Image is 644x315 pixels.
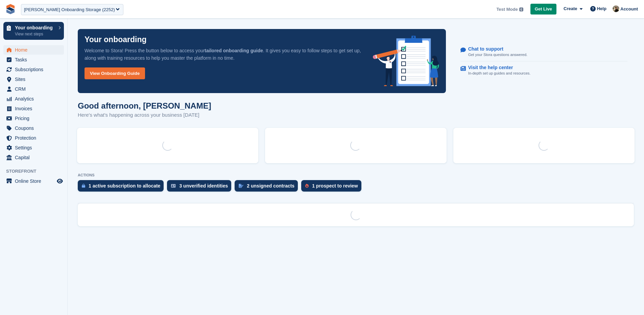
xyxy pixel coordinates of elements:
[460,61,627,80] a: Visit the help center In-depth set up guides and resources.
[15,65,55,74] span: Subscriptions
[15,176,55,186] span: Online Store
[468,52,527,58] p: Get your Stora questions answered.
[373,36,439,86] img: onboarding-info-6c161a55d2c0e0a8cae90662b2fe09162a5109e8cc188191df67fb4f79e88e88.svg
[564,5,577,12] span: Create
[3,65,64,74] a: menu
[78,180,167,195] a: 1 active subscription to allocate
[3,176,64,186] a: menu
[613,5,619,12] img: Oliver Bruce
[3,84,64,94] a: menu
[3,114,64,123] a: menu
[3,143,64,152] a: menu
[535,6,552,12] span: Get Live
[3,75,64,84] a: menu
[496,6,518,13] span: Test Mode
[15,114,55,123] span: Pricing
[15,25,55,30] p: Your onboarding
[78,173,634,177] p: ACTIONS
[89,183,160,189] div: 1 active subscription to allocate
[235,180,301,195] a: 2 unsigned contracts
[3,45,64,55] a: menu
[5,4,16,14] img: stora-icon-8386f47178a22dfd0bd8f6a31ec36ba5ce8667c1dd55bd0f319d3a0aa187defe.svg
[15,55,55,64] span: Tasks
[205,48,263,53] strong: tailored onboarding guide
[597,5,606,12] span: Help
[171,184,176,188] img: verify_identity-adf6edd0f0f0b5bbfe63781bf79b02c33cf7c696d77639b501bdc392416b5a36.svg
[15,143,55,152] span: Settings
[15,84,55,94] span: CRM
[620,6,638,12] span: Account
[15,75,55,84] span: Sites
[78,111,211,119] p: Here's what's happening across your business [DATE]
[312,183,358,189] div: 1 prospect to review
[15,45,55,55] span: Home
[301,180,364,195] a: 1 prospect to review
[6,168,67,175] span: Storefront
[15,94,55,104] span: Analytics
[85,47,362,62] p: Welcome to Stora! Press the button below to access your . It gives you easy to follow steps to ge...
[468,70,531,76] p: In-depth set up guides and resources.
[56,177,64,185] a: Preview store
[15,133,55,143] span: Protection
[468,46,522,52] p: Chat to support
[15,153,55,162] span: Capital
[85,67,145,79] a: View Onboarding Guide
[15,104,55,113] span: Invoices
[3,123,64,133] a: menu
[85,36,147,44] p: Your onboarding
[519,7,523,11] img: icon-info-grey-7440780725fd019a000dd9b08b2336e03edf1995a4989e88bcd33f0948082b44.svg
[167,180,235,195] a: 3 unverified identities
[3,22,64,40] a: Your onboarding View next steps
[15,31,55,37] p: View next steps
[468,65,525,70] p: Visit the help center
[3,104,64,113] a: menu
[460,43,627,61] a: Chat to support Get your Stora questions answered.
[3,133,64,143] a: menu
[15,123,55,133] span: Coupons
[3,94,64,104] a: menu
[179,183,228,189] div: 3 unverified identities
[247,183,294,189] div: 2 unsigned contracts
[3,153,64,162] a: menu
[78,101,211,110] h1: Good afternoon, [PERSON_NAME]
[3,55,64,64] a: menu
[305,184,309,188] img: prospect-51fa495bee0391a8d652442698ab0144808aea92771e9ea1ae160a38d050c398.svg
[82,183,85,188] img: active_subscription_to_allocate_icon-d502201f5373d7db506a760aba3b589e785aa758c864c3986d89f69b8ff3...
[530,4,556,15] a: Get Live
[239,184,243,188] img: contract_signature_icon-13c848040528278c33f63329250d36e43548de30e8caae1d1a13099fd9432cc5.svg
[24,6,115,13] div: [PERSON_NAME] Onboarding Storage (2252)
